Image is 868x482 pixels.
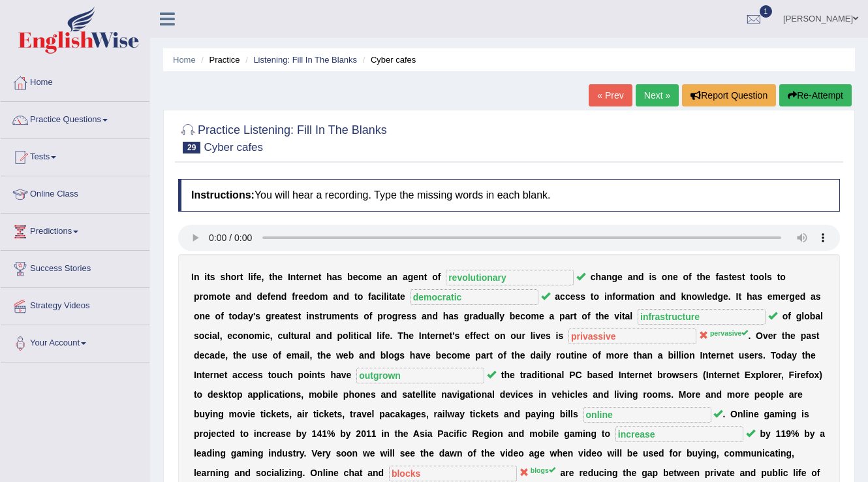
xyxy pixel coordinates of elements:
b: l [630,311,632,321]
b: s [816,291,821,302]
b: s [293,311,298,321]
b: e [377,272,382,282]
b: c [565,291,570,302]
b: r [300,330,303,341]
b: a [243,311,248,321]
b: e [353,272,358,282]
b: p [377,311,383,321]
b: u [484,311,489,321]
b: a [632,291,638,302]
b: n [667,272,673,282]
button: Report Question [682,84,776,106]
b: d [281,291,287,302]
b: t [350,311,354,321]
b: a [550,311,555,321]
b: e [313,272,318,282]
b: o [364,311,369,321]
b: d [478,311,484,321]
b: a [565,311,570,321]
b: e [570,291,576,302]
b: s [575,291,580,302]
b: a [815,311,820,321]
b: e [270,291,275,302]
b: t [742,272,745,282]
a: Practice Questions [1,102,149,135]
b: c [232,330,238,341]
b: s [724,272,729,282]
b: e [539,311,544,321]
b: a [212,330,217,341]
b: a [752,291,757,302]
b: e [400,291,405,302]
b: m [531,311,538,321]
b: I [288,272,290,282]
b: u [283,330,288,341]
b: i [619,311,622,321]
b: Instructions: [191,189,255,201]
b: n [338,291,344,302]
b: r [786,291,789,302]
b: o [203,291,209,302]
b: e [617,272,623,282]
b: h [700,272,705,282]
span: 29 [183,142,200,153]
b: e [781,291,786,302]
a: Home [1,65,149,97]
input: blank [446,270,574,285]
b: o [692,291,698,302]
b: o [231,272,237,282]
b: g [796,311,802,321]
b: d [432,311,438,321]
b: t [222,291,225,302]
b: s [737,272,742,282]
b: s [651,272,657,282]
b: a [811,291,816,302]
b: e [262,291,268,302]
b: e [413,272,418,282]
b: a [332,272,337,282]
b: c [204,330,209,341]
b: l [764,272,767,282]
b: l [494,311,497,321]
b: t [296,272,299,282]
b: y [499,311,504,321]
b: o [783,311,788,321]
b: o [217,291,223,302]
b: h [596,272,602,282]
b: k [681,291,686,302]
b: e [227,330,232,341]
b: y [248,311,253,321]
b: , [270,330,273,341]
b: i [604,291,607,302]
b: h [326,272,332,282]
b: m [208,291,216,302]
b: n [199,311,205,321]
sup: pervasive [710,329,748,337]
b: s [354,311,359,321]
b: o [780,272,786,282]
b: i [209,330,212,341]
a: Online Class [1,176,149,209]
b: l [288,330,291,341]
b: b [347,272,353,282]
b: l [308,330,311,341]
b: o [232,311,238,321]
small: Cyber cafes [204,141,263,153]
b: s [220,272,225,282]
input: blank [411,289,538,305]
b: m [320,291,328,302]
b: a [403,272,408,282]
b: o [238,330,243,341]
b: a [387,272,392,282]
b: a [448,311,454,321]
b: i [641,291,643,302]
b: e [604,311,610,321]
b: . [728,291,731,302]
b: a [392,291,397,302]
b: e [705,272,711,282]
b: g [612,272,618,282]
b: e [795,291,800,302]
b: n [607,291,613,302]
b: a [601,272,606,282]
b: o [615,291,621,302]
